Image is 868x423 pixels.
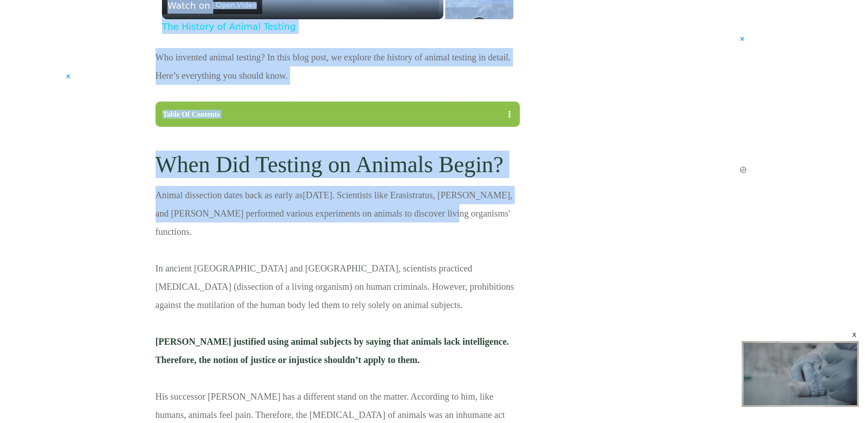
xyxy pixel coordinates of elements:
[593,37,747,165] a: ×
[851,331,858,338] div: x
[212,2,257,9] img: Video channel logo
[303,190,332,200] a: [DATE]
[162,21,296,32] a: The History of Animal Testing
[156,137,520,185] h2: When Did Testing on Animals Begin?
[156,336,509,365] span: [PERSON_NAME] justified using animal subjects by saying that animals lack intelligence. Therefore...
[739,166,747,174] img: ezoic
[156,48,520,92] p: Who invented animal testing? In this blog post, we explore the history of animal testing in detai...
[742,341,859,407] div: Video Player
[163,110,502,119] div: Table Of Contents
[470,16,488,35] button: Play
